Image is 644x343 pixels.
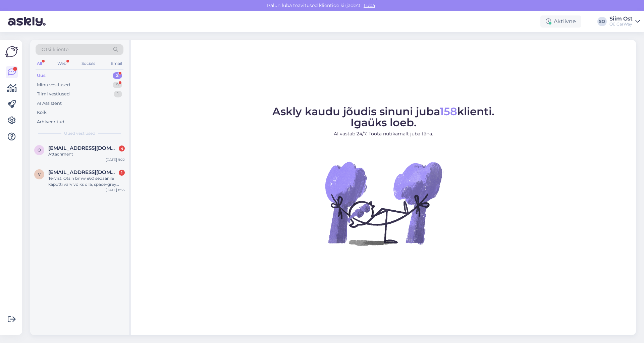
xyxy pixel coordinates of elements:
span: voldemarkomarov050@gmail.com [48,169,118,175]
div: Tiimi vestlused [37,91,70,97]
span: v [38,172,41,177]
span: Uued vestlused [64,130,95,136]
div: Email [109,59,123,68]
div: SO [597,17,607,26]
span: Otsi kliente [42,46,68,53]
div: Aktiivne [540,15,581,28]
span: Askly kaudu jõudis sinuni juba klienti. Igaüks loeb. [272,105,494,129]
img: No Chat active [323,143,444,264]
div: Web [56,59,68,68]
span: o [38,147,41,153]
div: Socials [80,59,97,68]
div: AI Assistent [37,100,62,107]
div: Arhiveeritud [37,119,64,125]
div: [DATE] 8:55 [106,187,125,192]
div: All [36,59,43,68]
span: oleirainer@gmail.com [48,145,118,151]
div: [DATE] 9:22 [106,157,125,162]
div: 4 [119,145,125,152]
div: 1 [119,170,125,176]
span: 158 [440,105,457,118]
div: Attachment [48,151,125,157]
p: AI vastab 24/7. Tööta nutikamalt juba täna. [272,130,494,137]
div: 9 [113,82,122,88]
div: Siim Ost [609,16,633,22]
div: Kõik [37,109,47,116]
div: Tervist. Otsin bmw e60 sedaanile kapotti värv võiks olla, space-grey metallic [48,175,125,187]
div: Minu vestlused [37,82,70,88]
img: Askly Logo [5,45,18,58]
a: Siim OstOü CarWay [609,16,640,27]
div: Oü CarWay [609,22,633,27]
span: Luba [362,2,377,8]
div: Uus [37,72,46,79]
div: 1 [114,91,122,97]
div: 2 [113,72,122,79]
